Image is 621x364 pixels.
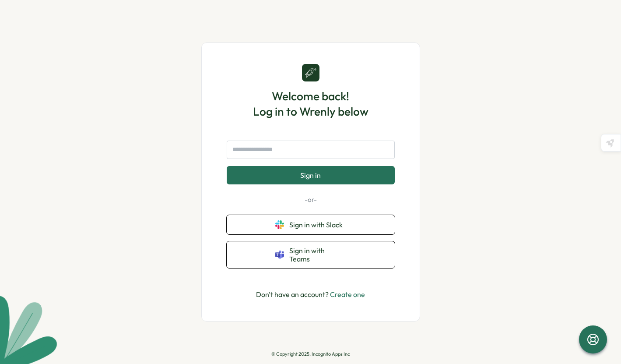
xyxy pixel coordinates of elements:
[330,290,365,299] a: Create one
[227,166,395,184] button: Sign in
[227,195,395,205] p: -or-
[253,88,368,119] h1: Welcome back! Log in to Wrenly below
[289,247,346,263] span: Sign in with Teams
[289,221,346,229] span: Sign in with Slack
[227,241,395,268] button: Sign in with Teams
[256,289,365,300] p: Don't have an account?
[227,215,395,234] button: Sign in with Slack
[300,171,321,179] span: Sign in
[271,351,350,357] p: © Copyright 2025, Incognito Apps Inc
